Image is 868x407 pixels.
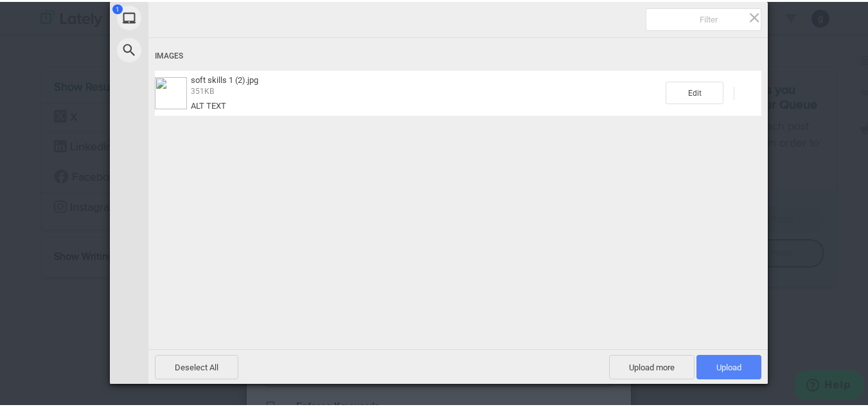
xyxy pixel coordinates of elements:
span: Edit [666,80,723,102]
span: Upload [696,353,761,377]
div: Web Search [110,32,264,64]
span: soft skills 1 (2).jpg [191,73,258,83]
div: soft skills 1 (2).jpg [187,73,666,109]
span: 351KB [191,85,214,94]
span: Click here or hit ESC to close picker [747,8,761,23]
span: Alt text [191,99,226,109]
span: 1 [112,3,123,12]
input: Filter [646,6,761,29]
span: Help [29,9,55,21]
img: 51c3c086-5705-464e-8ea9-005b99d523ea [155,75,187,107]
span: Upload more [609,353,695,377]
span: Upload [716,361,741,370]
span: Deselect All [155,353,238,377]
div: Images [155,42,761,66]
